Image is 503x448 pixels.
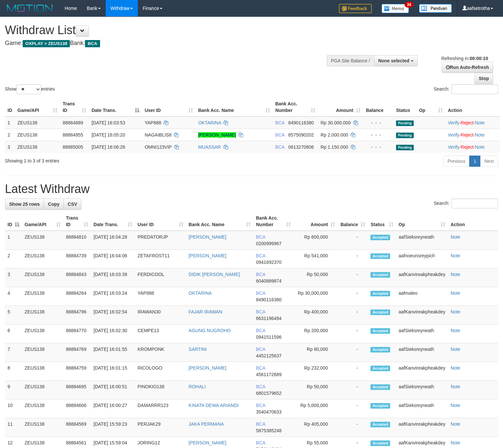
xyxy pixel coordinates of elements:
[470,56,488,61] strong: 00:00:10
[451,234,460,240] a: Note
[405,2,413,8] span: 34
[91,381,135,399] td: [DATE] 16:00:51
[393,98,416,117] th: Status
[189,328,231,333] a: AGUNG NUGROHO
[366,132,391,138] div: - - -
[189,272,240,277] a: DIDIK [PERSON_NAME]
[145,144,172,150] span: OMNI123VIP
[5,343,22,362] td: 7
[256,328,265,333] span: BCA
[196,98,273,117] th: Bank Acc. Name: activate to sort column ascending
[451,384,460,389] a: Note
[451,328,460,333] a: Note
[338,287,368,306] td: -
[63,343,91,362] td: 88884769
[451,84,498,94] input: Search:
[256,297,282,302] span: Copy 8490116380 to clipboard
[189,290,212,296] a: OKTARINA
[448,144,459,150] a: Verify
[63,199,81,210] a: CSV
[434,84,498,94] label: Search:
[5,231,22,250] td: 1
[396,381,448,399] td: aafSieksreyneath
[288,120,314,125] span: Copy 8490116380 to clipboard
[256,403,265,408] span: BCA
[22,399,63,418] td: ZEUS138
[63,399,91,418] td: 88884606
[91,418,135,437] td: [DATE] 15:59:23
[396,343,448,362] td: aafSieksreyneath
[321,132,348,138] span: Rp 2.000.000
[135,418,186,437] td: PERJAK29
[338,325,368,343] td: -
[293,418,338,437] td: Rp 405,000
[22,418,63,437] td: ZEUS138
[434,199,498,208] label: Search:
[442,62,493,73] a: Run Auto-Refresh
[60,98,89,117] th: Trans ID: activate to sort column ascending
[15,117,60,129] td: ZEUS138
[382,4,409,13] img: Button%20Memo.svg
[451,347,460,352] a: Note
[253,212,293,231] th: Bank Acc. Number: activate to sort column ascending
[198,132,236,138] a: [PERSON_NAME]
[451,253,460,258] a: Note
[145,132,172,138] span: NAGAIBLIS8
[135,212,186,231] th: User ID: activate to sort column ascending
[135,399,186,418] td: DAMARRR123
[5,362,22,381] td: 8
[256,391,282,396] span: Copy 6801579652 to clipboard
[321,144,348,150] span: Rp 1.150.000
[293,212,338,231] th: Amount: activate to sort column ascending
[288,132,314,138] span: Copy 8575090202 to clipboard
[91,212,135,231] th: Date Trans.: activate to sort column ascending
[63,268,91,287] td: 88884843
[338,399,368,418] td: -
[366,119,391,126] div: - - -
[293,399,338,418] td: Rp 5,000,000
[445,117,500,129] td: · ·
[370,235,390,240] span: Accepted
[91,325,135,343] td: [DATE] 16:02:30
[189,253,226,258] a: [PERSON_NAME]
[256,384,265,389] span: BCA
[22,212,63,231] th: Game/API: activate to sort column ascending
[15,141,60,153] td: ZEUS138
[63,306,91,325] td: 88884796
[293,325,338,343] td: Rp 200,000
[5,250,22,268] td: 2
[48,202,59,207] span: Copy
[338,268,368,287] td: -
[416,98,445,117] th: Op: activate to sort column ascending
[338,418,368,437] td: -
[5,268,22,287] td: 3
[368,212,396,231] th: Status: activate to sort column ascending
[63,250,91,268] td: 88884739
[293,231,338,250] td: Rp 600,000
[445,141,500,153] td: · ·
[63,287,91,306] td: 88884264
[448,120,459,125] a: Verify
[451,290,460,296] a: Note
[451,421,460,427] a: Note
[5,117,15,129] td: 1
[338,231,368,250] td: -
[451,199,498,208] input: Search:
[91,250,135,268] td: [DATE] 16:04:06
[396,133,414,138] span: Pending
[63,212,91,231] th: Trans ID: activate to sort column ascending
[22,362,63,381] td: ZEUS138
[91,231,135,250] td: [DATE] 16:04:28
[22,250,63,268] td: ZEUS138
[135,343,186,362] td: KROMPONK
[63,120,83,125] span: 88884889
[256,334,282,340] span: Copy 0941511596 to clipboard
[256,353,282,358] span: Copy 4452125637 to clipboard
[256,365,265,371] span: BCA
[396,306,448,325] td: aafKanvireakpheakdey
[275,120,284,125] span: BCA
[256,409,282,415] span: Copy 3540470633 to clipboard
[273,98,318,117] th: Bank Acc. Number: activate to sort column ascending
[293,306,338,325] td: Rp 400,000
[374,55,418,66] button: None selected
